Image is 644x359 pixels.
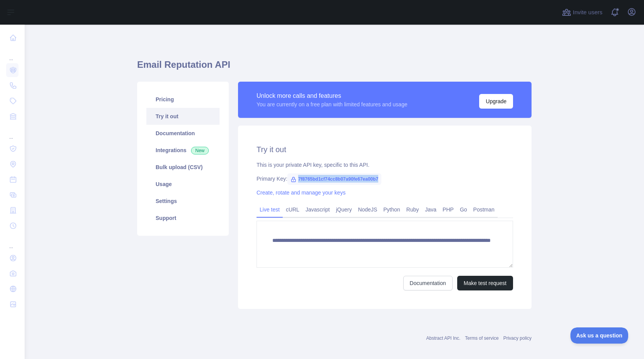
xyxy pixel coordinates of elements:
[355,203,380,216] a: NodeJS
[457,276,513,290] button: Make test request
[257,175,513,183] div: Primary Key:
[146,159,220,176] a: Bulk upload (CSV)
[465,336,498,341] a: Terms of service
[439,203,457,216] a: PHP
[6,125,18,140] div: ...
[146,108,220,125] a: Try it out
[146,142,220,159] a: Integrations New
[333,203,355,216] a: jQuery
[573,8,602,17] span: Invite users
[503,336,532,341] a: Privacy policy
[257,144,513,155] h2: Try it out
[570,327,629,344] iframe: Toggle Customer Support
[146,176,220,193] a: Usage
[403,276,453,290] a: Documentation
[146,210,220,226] a: Support
[257,161,513,169] div: This is your private API key, specific to this API.
[137,59,532,77] h1: Email Reputation API
[380,203,403,216] a: Python
[257,190,345,196] a: Create, rotate and manage your keys
[257,101,408,108] div: You are currently on a free plan with limited features and usage
[470,203,498,216] a: Postman
[191,147,209,154] span: New
[426,336,461,341] a: Abstract API Inc.
[257,91,408,101] div: Unlock more calls and features
[6,46,18,62] div: ...
[403,203,422,216] a: Ruby
[302,203,333,216] a: Javascript
[287,173,381,185] span: 7f8765bd1cf74cc8b07a90fe67ea00b7
[283,203,302,216] a: cURL
[146,91,220,108] a: Pricing
[479,94,513,109] button: Upgrade
[257,203,283,216] a: Live test
[146,193,220,210] a: Settings
[457,203,470,216] a: Go
[560,6,604,18] button: Invite users
[422,203,440,216] a: Java
[146,125,220,142] a: Documentation
[6,234,18,250] div: ...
